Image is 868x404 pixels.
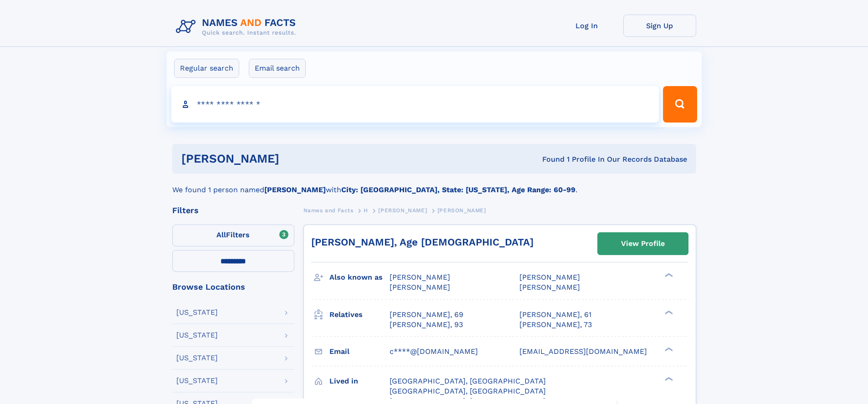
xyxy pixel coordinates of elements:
[216,230,226,239] span: All
[311,236,534,248] a: [PERSON_NAME], Age [DEMOGRAPHIC_DATA]
[663,309,673,315] div: ❯
[329,270,390,285] h3: Also known as
[249,59,306,78] label: Email search
[329,344,390,359] h3: Email
[172,225,294,246] label: Filters
[550,15,623,37] a: Log In
[519,347,647,356] span: [EMAIL_ADDRESS][DOMAIN_NAME]
[176,354,218,362] div: [US_STATE]
[329,307,390,322] h3: Relatives
[172,15,303,39] img: Logo Names and Facts
[329,373,390,389] h3: Lived in
[519,310,591,320] a: [PERSON_NAME], 61
[172,283,294,291] div: Browse Locations
[171,86,659,123] input: search input
[519,283,580,291] span: [PERSON_NAME]
[663,272,673,278] div: ❯
[172,174,696,195] div: We found 1 person named with .
[598,233,688,255] a: View Profile
[390,377,546,385] span: [GEOGRAPHIC_DATA], [GEOGRAPHIC_DATA]
[176,332,218,339] div: [US_STATE]
[519,320,592,330] a: [PERSON_NAME], 73
[341,185,575,194] b: City: [GEOGRAPHIC_DATA], State: [US_STATE], Age Range: 60-99
[181,153,411,164] h1: [PERSON_NAME]
[390,283,450,291] span: [PERSON_NAME]
[663,86,697,123] button: Search Button
[264,185,326,194] b: [PERSON_NAME]
[303,205,354,216] a: Names and Facts
[390,387,546,395] span: [GEOGRAPHIC_DATA], [GEOGRAPHIC_DATA]
[390,320,463,330] a: [PERSON_NAME], 93
[390,310,463,320] a: [PERSON_NAME], 69
[378,207,427,214] span: [PERSON_NAME]
[519,273,580,281] span: [PERSON_NAME]
[176,377,218,384] div: [US_STATE]
[621,233,665,254] div: View Profile
[172,206,294,215] div: Filters
[663,346,673,352] div: ❯
[174,59,239,78] label: Regular search
[176,309,218,316] div: [US_STATE]
[437,207,486,214] span: [PERSON_NAME]
[663,376,673,382] div: ❯
[364,205,368,216] a: H
[378,205,427,216] a: [PERSON_NAME]
[623,15,696,37] a: Sign Up
[390,273,450,281] span: [PERSON_NAME]
[364,207,368,214] span: H
[411,154,687,164] div: Found 1 Profile In Our Records Database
